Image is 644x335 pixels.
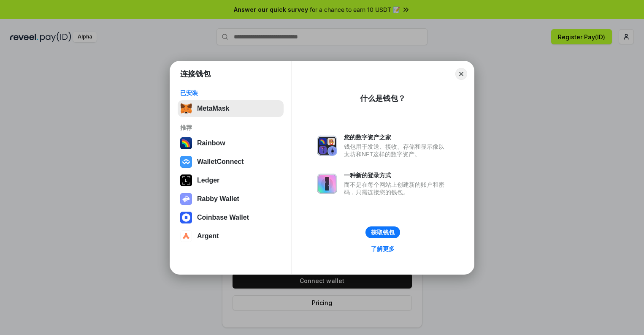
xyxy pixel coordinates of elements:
img: svg+xml,%3Csvg%20xmlns%3D%22http%3A%2F%2Fwww.w3.org%2F2000%2Fsvg%22%20fill%3D%22none%22%20viewBox... [317,174,337,194]
img: svg+xml,%3Csvg%20width%3D%22120%22%20height%3D%22120%22%20viewBox%3D%220%200%20120%20120%22%20fil... [180,137,192,149]
div: Argent [197,232,219,240]
button: MetaMask [178,100,284,117]
h1: 连接钱包 [180,69,211,79]
div: 了解更多 [371,245,395,253]
button: Coinbase Wallet [178,209,284,226]
img: svg+xml,%3Csvg%20xmlns%3D%22http%3A%2F%2Fwww.w3.org%2F2000%2Fsvg%22%20width%3D%2228%22%20height%3... [180,174,192,186]
button: Rainbow [178,135,284,152]
div: 钱包用于发送、接收、存储和显示像以太坊和NFT这样的数字资产。 [344,143,449,158]
a: 了解更多 [366,243,400,254]
div: 已安装 [180,89,281,97]
div: Coinbase Wallet [197,214,249,221]
div: 什么是钱包？ [360,93,406,103]
button: Argent [178,228,284,245]
button: Ledger [178,172,284,189]
img: svg+xml,%3Csvg%20width%3D%2228%22%20height%3D%2228%22%20viewBox%3D%220%200%2028%2028%22%20fill%3D... [180,230,192,242]
img: svg+xml,%3Csvg%20width%3D%2228%22%20height%3D%2228%22%20viewBox%3D%220%200%2028%2028%22%20fill%3D... [180,156,192,168]
img: svg+xml,%3Csvg%20fill%3D%22none%22%20height%3D%2233%22%20viewBox%3D%220%200%2035%2033%22%20width%... [180,103,192,114]
div: Ledger [197,177,219,184]
div: MetaMask [197,105,229,112]
img: svg+xml,%3Csvg%20width%3D%2228%22%20height%3D%2228%22%20viewBox%3D%220%200%2028%2028%22%20fill%3D... [180,212,192,223]
img: svg+xml,%3Csvg%20xmlns%3D%22http%3A%2F%2Fwww.w3.org%2F2000%2Fsvg%22%20fill%3D%22none%22%20viewBox... [317,136,337,156]
button: Close [455,68,467,80]
button: Rabby Wallet [178,191,284,207]
div: 您的数字资产之家 [344,133,449,141]
button: WalletConnect [178,153,284,170]
div: 而不是在每个网站上创建新的账户和密码，只需连接您的钱包。 [344,181,449,196]
div: WalletConnect [197,158,244,166]
img: svg+xml,%3Csvg%20xmlns%3D%22http%3A%2F%2Fwww.w3.org%2F2000%2Fsvg%22%20fill%3D%22none%22%20viewBox... [180,193,192,205]
div: 一种新的登录方式 [344,172,449,179]
button: 获取钱包 [365,226,400,238]
div: 获取钱包 [371,229,395,236]
div: Rabby Wallet [197,195,239,203]
div: 推荐 [180,124,281,131]
div: Rainbow [197,139,225,147]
